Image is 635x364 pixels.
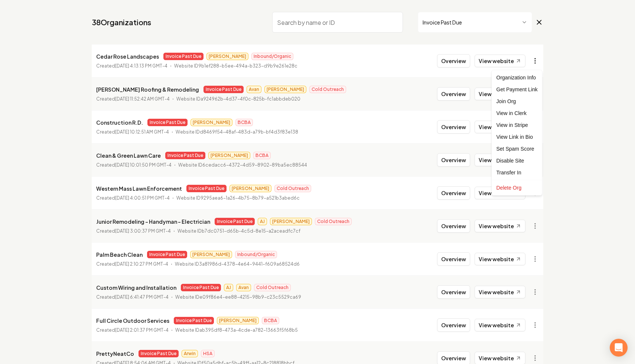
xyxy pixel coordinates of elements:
div: Delete Org [494,182,541,194]
a: View Link in Bio [494,131,541,143]
div: Transfer In [494,167,541,178]
div: Organization Info [494,72,541,83]
div: Get Payment Link [494,83,541,95]
div: Join Org [494,95,541,107]
div: Set Spam Score [494,143,541,155]
a: View in Clerk [494,107,541,119]
div: Disable Site [494,155,541,167]
a: View in Stripe [494,119,541,131]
